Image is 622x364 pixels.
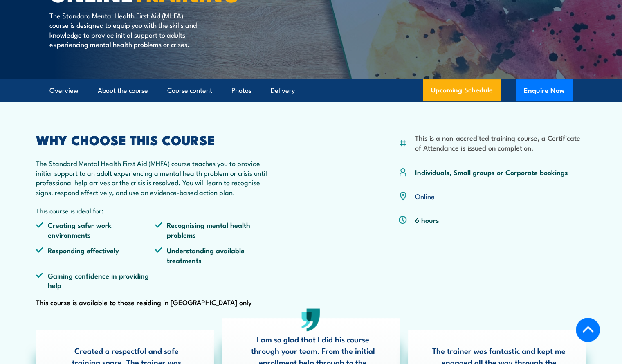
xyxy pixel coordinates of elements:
[231,80,251,101] a: Photos
[516,79,573,101] button: Enquire Now
[155,220,274,239] li: Recognising mental health problems
[36,134,275,145] h2: WHY CHOOSE THIS COURSE
[415,133,586,152] li: This is a non-accredited training course, a Certificate of Attendance is issued on completion.
[415,215,439,225] p: 6 hours
[271,80,295,101] a: Delivery
[415,167,568,177] p: Individuals, Small groups or Corporate bookings
[36,134,275,308] div: This course is available to those residing in [GEOGRAPHIC_DATA] only
[423,79,501,101] a: Upcoming Schedule
[36,158,275,197] p: The Standard Mental Health First Aid (MHFA) course teaches you to provide initial support to an a...
[36,220,155,239] li: Creating safer work environments
[155,245,274,265] li: Understanding available treatments
[36,271,155,290] li: Gaining confidence in providing help
[49,11,199,49] p: The Standard Mental Health First Aid (MHFA) course is designed to equip you with the skills and k...
[36,206,275,215] p: This course is ideal for:
[167,80,212,101] a: Course content
[49,80,79,101] a: Overview
[415,191,435,201] a: Online
[36,245,155,265] li: Responding effectively
[98,80,148,101] a: About the course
